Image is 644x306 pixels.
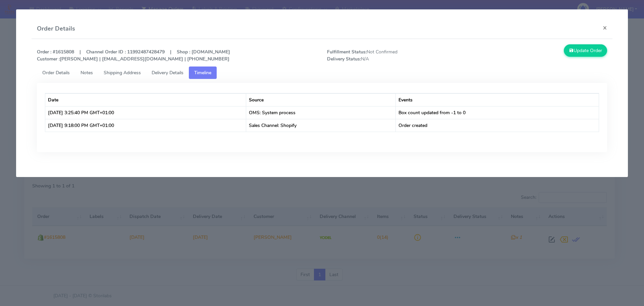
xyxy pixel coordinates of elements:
[194,70,211,76] span: Timeline
[152,70,183,76] span: Delivery Details
[564,44,607,57] button: Update Order
[45,93,247,106] th: Date
[246,119,396,132] td: Sales Channel: Shopify
[37,67,607,79] ul: Tabs
[37,24,75,33] h4: Order Details
[597,19,612,37] button: Close
[37,56,60,62] strong: Customer :
[322,48,467,62] span: Not Confirmed N/A
[37,49,230,62] strong: Order : #1615808 | Channel Order ID : 11992487428479 | Shop : [DOMAIN_NAME] [PERSON_NAME] | [EMAI...
[327,56,361,62] strong: Delivery Status:
[45,106,247,119] td: [DATE] 3:25:40 PM GMT+01:00
[104,70,141,76] span: Shipping Address
[396,106,599,119] td: Box count updated from -1 to 0
[246,106,396,119] td: OMS: System process
[80,70,93,76] span: Notes
[396,119,599,132] td: Order created
[246,93,396,106] th: Source
[327,49,367,55] strong: Fulfillment Status:
[42,70,70,76] span: Order Details
[45,119,247,132] td: [DATE] 9:18:00 PM GMT+01:00
[396,93,599,106] th: Events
